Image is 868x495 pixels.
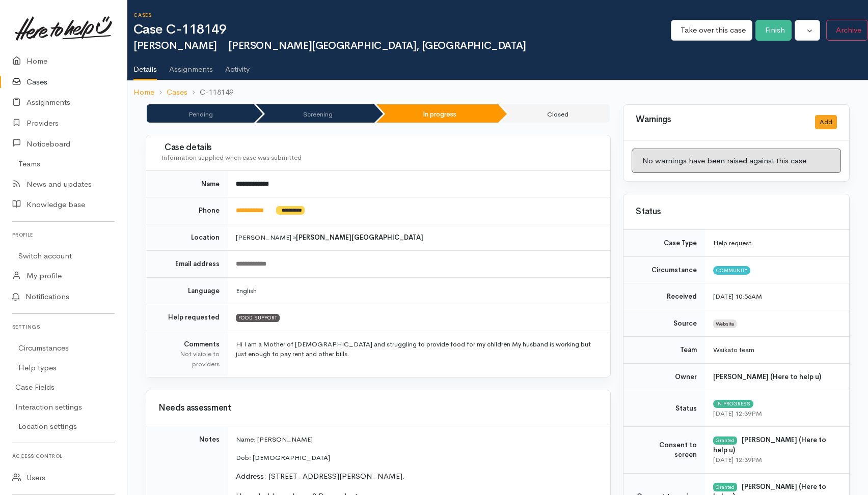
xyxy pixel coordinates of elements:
[12,449,115,463] h6: Access control
[146,277,228,304] td: Language
[623,310,705,337] td: Source
[161,153,598,163] div: Information supplied when case was submitted
[12,228,115,242] h6: Profile
[713,483,737,491] div: Granted
[236,233,423,242] span: [PERSON_NAME] »
[228,331,610,377] td: Hi I am a Mother of [DEMOGRAPHIC_DATA] and struggling to provide food for my children My husband ...
[713,436,737,445] div: Granted
[147,104,254,123] li: Pending
[133,51,157,81] a: Details
[636,207,837,217] h3: Status
[296,233,423,242] b: [PERSON_NAME][GEOGRAPHIC_DATA]
[228,277,610,304] td: English
[500,104,610,123] li: Closed
[623,363,705,390] td: Owner
[713,372,821,381] b: [PERSON_NAME] (Here to help u)
[713,319,737,328] span: Website
[167,86,187,98] a: Cases
[236,453,598,463] p: Dob: [DEMOGRAPHIC_DATA]
[236,434,598,445] p: Name: [PERSON_NAME]
[623,230,705,256] td: Case Type
[161,143,598,153] h3: Case details
[169,51,213,80] a: Assignments
[158,403,598,413] h3: Needs assessment
[236,314,280,322] span: FOOD SUPPORT
[146,304,228,331] td: Help requested
[713,345,754,354] span: Waikato team
[713,435,826,454] b: [PERSON_NAME] (Here to help u)
[826,20,868,41] button: Archive
[815,115,837,130] button: Add
[623,390,705,427] td: Status
[636,115,803,125] h3: Warnings
[623,283,705,310] td: Received
[146,251,228,278] td: Email address
[623,427,705,474] td: Consent to screen
[146,171,228,197] td: Name
[158,349,220,369] div: Not visible to providers
[133,40,671,51] h2: [PERSON_NAME]
[632,149,841,173] div: No warnings have been raised against this case
[146,197,228,224] td: Phone
[623,256,705,283] td: Circumstance
[713,409,837,419] div: [DATE] 12:39PM
[713,292,762,301] time: [DATE] 10:56AM
[223,39,526,52] span: [PERSON_NAME][GEOGRAPHIC_DATA], [GEOGRAPHIC_DATA]
[256,104,374,123] li: Screening
[146,331,228,377] td: Comments
[187,86,233,98] li: C-118149
[127,80,868,104] nav: breadcrumb
[225,51,250,80] a: Activity
[713,455,837,465] div: [DATE] 12:39PM
[755,20,792,41] button: Finish
[376,104,498,123] li: In progress
[623,337,705,364] td: Team
[705,230,849,256] td: Help request
[671,20,752,41] button: Take over this case
[133,86,154,98] a: Home
[713,266,750,274] span: Community
[12,320,115,334] h6: Settings
[713,400,753,408] span: In progress
[146,224,228,251] td: Location
[133,12,671,18] h6: Cases
[133,22,671,37] h1: Case C-118149
[236,471,405,481] span: Address: [STREET_ADDRESS][PERSON_NAME].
